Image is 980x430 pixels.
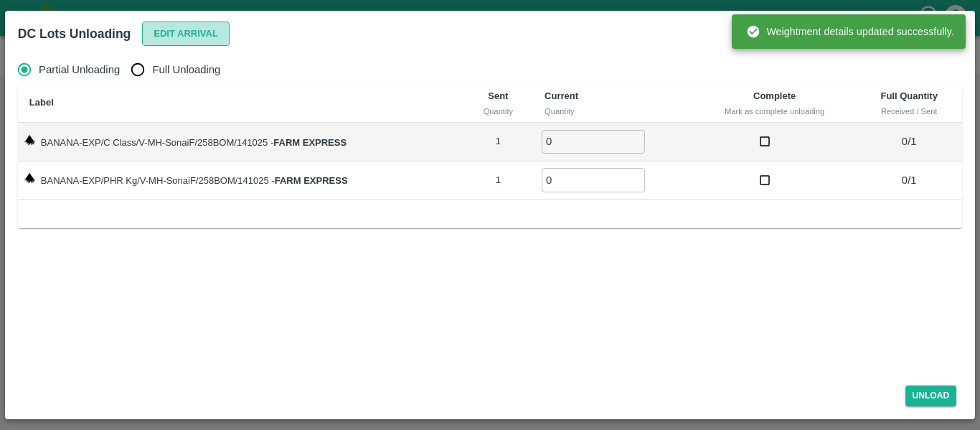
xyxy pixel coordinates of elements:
[862,134,956,149] p: 0 / 1
[862,172,956,188] p: 0 / 1
[18,27,131,41] b: DC Lots Unloading
[152,62,220,78] span: Full Unloading
[463,162,533,200] td: 1
[542,168,645,192] input: 0
[545,105,682,118] div: Quantity
[905,385,957,406] button: Unload
[475,105,522,118] div: Quantity
[867,105,951,118] div: Received / Sent
[39,62,120,78] span: Partial Unloading
[273,137,347,148] strong: FARM EXPRESS
[542,130,645,154] input: 0
[24,172,35,184] img: weight
[29,97,54,108] b: Label
[753,90,796,101] b: Complete
[488,90,508,101] b: Sent
[18,162,463,200] td: BANANA-EXP/PHR Kg/V-MH-SonaiF/258BOM/141025 -
[746,19,954,45] div: Weightment details updated successfully.
[463,123,533,162] td: 1
[275,175,348,186] strong: FARM EXPRESS
[24,134,35,146] img: weight
[18,123,463,162] td: BANANA-EXP/C Class/V-MH-SonaiF/258BOM/141025 -
[880,90,937,101] b: Full Quantity
[705,105,844,118] div: Mark as complete unloading
[142,22,230,47] button: Edit Arrival
[545,90,578,101] b: Current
